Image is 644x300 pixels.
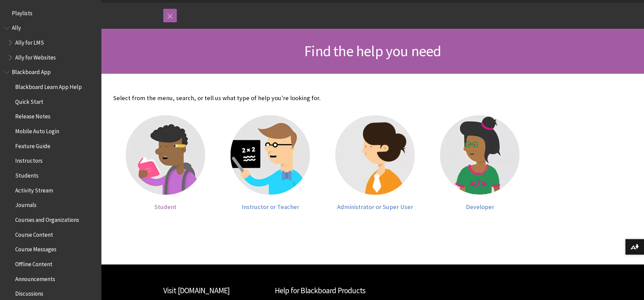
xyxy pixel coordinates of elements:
[12,67,51,76] span: Blackboard App
[434,115,526,210] a: Developer
[15,96,43,105] span: Quick Start
[15,125,59,135] span: Mobile Auto Login
[15,258,52,268] span: Offline Content
[126,115,205,195] img: Student
[12,22,21,31] span: Ally
[275,285,471,297] h2: Help for Blackboard Products
[15,244,56,253] span: Course Messages
[242,203,299,211] span: Instructor or Teacher
[225,115,316,210] a: Instructor Instructor or Teacher
[15,170,39,179] span: Students
[337,203,413,211] span: Administrator or Super User
[304,42,441,60] span: Find the help you need
[15,81,82,90] span: Blackboard Learn App Help
[15,288,43,297] span: Discussions
[15,155,43,164] span: Instructors
[113,94,532,102] p: Select from the menu, search, or tell us what type of help you're looking for.
[12,7,32,17] span: Playlists
[330,115,421,210] a: Administrator Administrator or Super User
[15,200,37,209] span: Journals
[231,115,310,195] img: Instructor
[154,203,176,211] span: Student
[4,7,97,19] nav: Book outline for Playlists
[15,185,53,194] span: Activity Stream
[335,115,415,195] img: Administrator
[466,203,494,211] span: Developer
[15,37,44,46] span: Ally for LMS
[163,285,230,295] a: Visit [DOMAIN_NAME]
[15,273,55,282] span: Announcements
[15,52,56,61] span: Ally for Websites
[120,115,211,210] a: Student Student
[15,214,79,223] span: Courses and Organizations
[15,111,50,120] span: Release Notes
[15,140,50,149] span: Feature Guide
[4,22,97,63] nav: Book outline for Anthology Ally Help
[15,229,53,238] span: Course Content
